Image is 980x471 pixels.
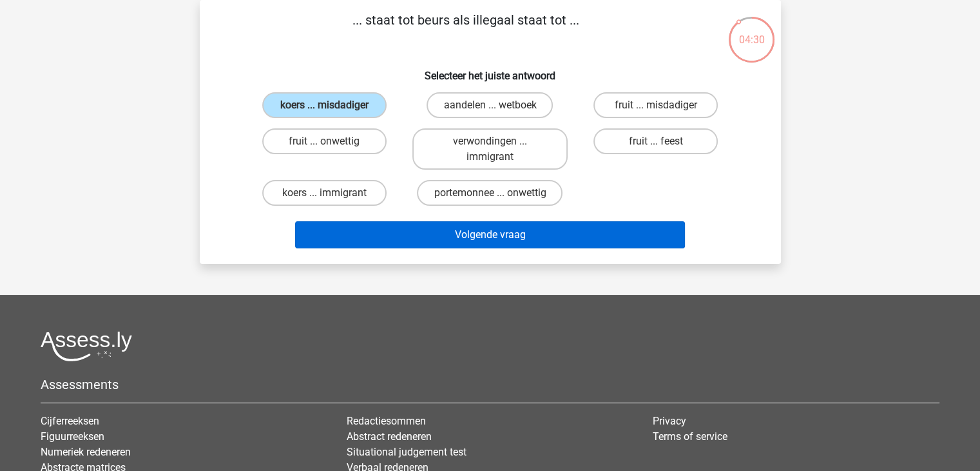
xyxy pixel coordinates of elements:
[262,92,387,118] label: koers ... misdadiger
[727,15,776,48] div: 04:30
[41,377,939,392] h5: Assessments
[412,128,568,170] label: verwondingen ... immigrant
[41,446,131,458] a: Numeriek redeneren
[41,430,104,443] a: Figuurreeksen
[347,430,432,443] a: Abstract redeneren
[427,92,553,118] label: aandelen ... wetboek
[220,10,712,49] p: ... staat tot beurs als illegaal staat tot ...
[417,180,562,206] label: portemonnee ... onwettig
[593,128,718,154] label: fruit ... feest
[347,415,426,427] a: Redactiesommen
[295,221,685,248] button: Volgende vraag
[41,331,132,361] img: Assessly logo
[262,128,387,154] label: fruit ... onwettig
[220,59,760,82] h6: Selecteer het juiste antwoord
[262,180,387,206] label: koers ... immigrant
[653,430,727,443] a: Terms of service
[347,446,466,458] a: Situational judgement test
[593,92,718,118] label: fruit ... misdadiger
[653,415,686,427] a: Privacy
[41,415,99,427] a: Cijferreeksen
